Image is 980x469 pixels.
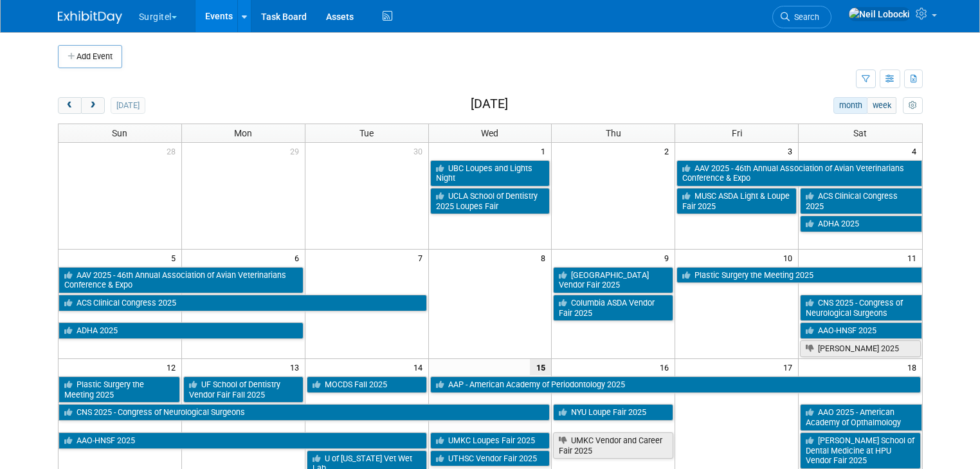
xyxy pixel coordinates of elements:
[430,160,550,187] a: UBC Loupes and Lights Night
[800,322,921,339] a: AAO-HNSF 2025
[59,295,427,311] a: ACS Clinical Congress 2025
[663,143,675,159] span: 2
[58,45,122,68] button: Add Event
[430,188,550,214] a: UCLA School of Dentistry 2025 Loupes Fair
[540,250,551,266] span: 8
[111,97,145,114] button: [DATE]
[790,12,819,22] span: Search
[772,6,831,28] a: Search
[800,216,921,232] a: ADHA 2025
[289,359,305,375] span: 13
[909,102,917,110] i: Personalize Calendar
[530,359,551,375] span: 15
[58,97,82,114] button: prev
[165,143,181,159] span: 28
[81,97,105,114] button: next
[553,295,673,321] a: Columbia ASDA Vendor Fair 2025
[430,450,550,467] a: UTHSC Vendor Fair 2025
[112,128,127,138] span: Sun
[606,128,621,138] span: Thu
[170,250,181,266] span: 5
[732,128,742,138] span: Fri
[782,250,798,266] span: 10
[833,97,867,114] button: month
[471,97,508,111] h2: [DATE]
[417,250,428,266] span: 7
[412,143,428,159] span: 30
[800,188,921,214] a: ACS Clinical Congress 2025
[289,143,305,159] span: 29
[553,267,673,293] a: [GEOGRAPHIC_DATA] Vendor Fair 2025
[59,322,304,339] a: ADHA 2025
[800,404,921,430] a: AAO 2025 - American Academy of Opthalmology
[59,404,550,421] a: CNS 2025 - Congress of Neurological Surgeons
[676,188,797,214] a: MUSC ASDA Light & Loupe Fair 2025
[663,250,675,266] span: 9
[481,128,498,138] span: Wed
[307,376,427,393] a: MOCDS Fall 2025
[658,359,675,375] span: 16
[867,97,896,114] button: week
[430,376,921,393] a: AAP - American Academy of Periodontology 2025
[782,359,798,375] span: 17
[676,160,921,187] a: AAV 2025 - 46th Annual Association of Avian Veterinarians Conference & Expo
[786,143,798,159] span: 3
[800,295,921,321] a: CNS 2025 - Congress of Neurological Surgeons
[58,11,122,24] img: ExhibitDay
[903,97,922,114] button: myCustomButton
[800,340,920,357] a: [PERSON_NAME] 2025
[430,432,550,449] a: UMKC Loupes Fair 2025
[59,267,304,293] a: AAV 2025 - 46th Annual Association of Avian Veterinarians Conference & Expo
[906,359,922,375] span: 18
[853,128,867,138] span: Sat
[165,359,181,375] span: 12
[183,376,304,403] a: UF School of Dentistry Vendor Fair Fall 2025
[911,143,922,159] span: 4
[59,376,180,403] a: Plastic Surgery the Meeting 2025
[553,432,673,459] a: UMKC Vendor and Career Fair 2025
[293,250,305,266] span: 6
[848,7,911,21] img: Neil Lobocki
[540,143,551,159] span: 1
[59,432,427,449] a: AAO-HNSF 2025
[676,267,921,284] a: Plastic Surgery the Meeting 2025
[234,128,252,138] span: Mon
[412,359,428,375] span: 14
[553,404,673,421] a: NYU Loupe Fair 2025
[800,432,920,469] a: [PERSON_NAME] School of Dental Medicine at HPU Vendor Fair 2025
[906,250,922,266] span: 11
[359,128,374,138] span: Tue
